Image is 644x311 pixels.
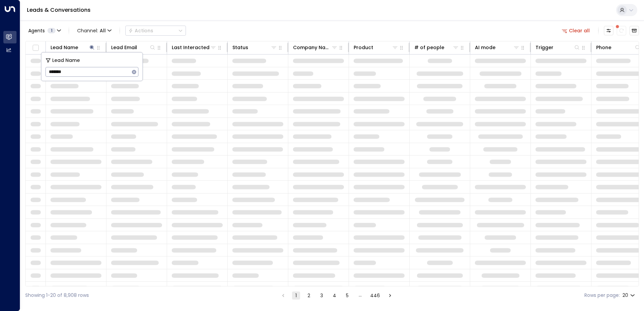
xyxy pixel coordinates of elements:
div: # of people [414,43,444,51]
div: AI mode [475,43,495,51]
span: 1 [47,28,56,33]
nav: pagination navigation [279,291,394,300]
button: Go to page 5 [343,291,351,300]
span: All [100,28,106,33]
div: Trigger [536,43,580,51]
div: Phone [596,43,611,51]
button: Channel:All [74,26,114,35]
span: There are new threads available. Refresh the grid to view the latest updates. [617,26,626,35]
button: Go to page 3 [318,291,326,300]
div: Button group with a nested menu [125,26,186,36]
button: Archived Leads [630,26,639,35]
button: Agents1 [25,26,63,35]
button: Customize [604,26,613,35]
a: Leads & Conversations [27,6,91,14]
div: Last Interacted [172,43,217,51]
div: Company Name [293,43,331,51]
div: AI mode [475,43,520,51]
div: Product [354,43,373,51]
div: Showing 1-20 of 8,908 rows [25,292,89,299]
button: Go to page 4 [330,291,339,300]
label: Rows per page: [584,292,620,299]
div: # of people [414,43,459,51]
span: Channel: [74,26,114,35]
div: Lead Name [51,43,78,51]
div: Product [354,43,398,51]
div: Trigger [536,43,553,51]
button: Go to page 446 [369,291,381,300]
button: Go to next page [386,291,394,300]
span: Agents [28,28,45,33]
div: Lead Email [111,43,137,51]
button: Clear all [559,26,593,35]
button: page 1 [292,291,300,300]
div: Status [232,43,248,51]
div: 20 [622,290,636,300]
div: Status [232,43,277,51]
div: Last Interacted [172,43,210,51]
div: Actions [128,28,153,34]
div: Company Name [293,43,338,51]
button: Actions [125,26,186,36]
button: Go to page 2 [305,291,313,300]
div: Lead Email [111,43,156,51]
span: Lead Name [52,57,80,64]
div: Lead Name [51,43,95,51]
div: Phone [596,43,641,51]
div: … [356,291,364,300]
